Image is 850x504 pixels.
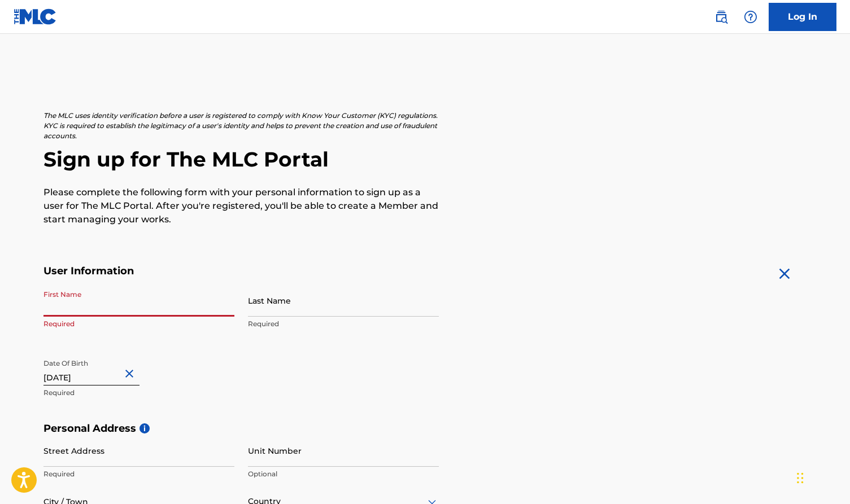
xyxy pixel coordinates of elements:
p: Please complete the following form with your personal information to sign up as a user for The ML... [43,186,439,226]
p: Required [43,469,234,479]
h5: Personal Address [43,422,807,435]
img: MLC Logo [14,8,57,25]
p: Required [248,319,439,329]
img: search [714,10,728,24]
a: Public Search [710,6,733,28]
h2: Sign up for The MLC Portal [43,147,807,172]
button: Close [123,357,140,391]
iframe: Chat Widget [794,450,850,504]
img: close [775,265,794,283]
p: Required [43,388,234,398]
p: Required [43,319,234,329]
div: Drag [797,461,804,495]
h5: User Information [43,265,439,278]
p: The MLC uses identity verification before a user is registered to comply with Know Your Customer ... [43,111,439,141]
p: Optional [248,469,439,479]
img: help [744,10,757,24]
span: i [140,423,150,433]
a: Log In [769,3,836,31]
div: Help [739,6,762,28]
